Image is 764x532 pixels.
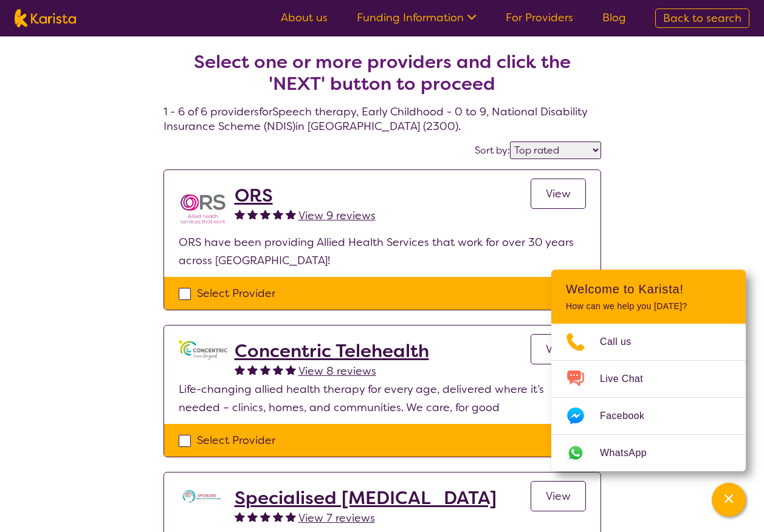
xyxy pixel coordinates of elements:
[179,487,227,505] img: tc7lufxpovpqcirzzyzq.png
[163,22,601,134] h4: 1 - 6 of 6 providers for Speech therapy , Early Childhood - 0 to 9 , National Disability Insuranc...
[235,511,245,522] img: fullstar
[235,487,497,509] a: Specialised [MEDICAL_DATA]
[566,301,731,312] p: How can we help you [DATE]?
[235,364,245,375] img: fullstar
[475,144,510,157] label: Sort by:
[273,364,283,375] img: fullstar
[566,282,731,296] h2: Welcome to Karista!
[281,10,328,25] a: About us
[179,380,586,417] p: Life-changing allied health therapy for every age, delivered where it’s needed – clinics, homes, ...
[531,334,586,364] a: View
[655,9,749,28] a: Back to search
[546,489,571,503] span: View
[247,209,258,219] img: fullstar
[298,364,376,378] span: View 8 reviews
[551,270,746,471] div: Channel Menu
[600,444,661,462] span: WhatsApp
[286,364,296,375] img: fullstar
[179,340,227,360] img: gbybpnyn6u9ix5kguem6.png
[531,179,586,209] a: View
[357,10,477,25] a: Funding Information
[600,407,659,425] span: Facebook
[235,340,429,362] a: Concentric Telehealth
[235,209,245,219] img: fullstar
[298,208,376,223] span: View 9 reviews
[273,511,283,522] img: fullstar
[663,11,742,26] span: Back to search
[15,9,76,27] img: Karista logo
[247,364,258,375] img: fullstar
[260,511,270,522] img: fullstar
[260,209,270,219] img: fullstar
[712,483,746,517] button: Channel Menu
[235,185,376,206] a: ORS
[179,233,586,270] p: ORS have been providing Allied Health Services that work for over 30 years across [GEOGRAPHIC_DATA]!
[179,185,227,233] img: nspbnteb0roocrxnmwip.png
[551,435,746,471] a: Web link opens in a new tab.
[551,324,746,471] ul: Choose channel
[600,333,646,351] span: Call us
[546,186,571,201] span: View
[298,511,375,525] span: View 7 reviews
[506,10,573,25] a: For Providers
[600,370,658,388] span: Live Chat
[298,206,376,225] a: View 9 reviews
[286,511,296,522] img: fullstar
[298,362,376,380] a: View 8 reviews
[602,10,626,25] a: Blog
[178,51,587,95] h2: Select one or more providers and click the 'NEXT' button to proceed
[531,481,586,511] a: View
[273,209,283,219] img: fullstar
[298,509,375,527] a: View 7 reviews
[546,342,571,356] span: View
[260,364,270,375] img: fullstar
[247,511,258,522] img: fullstar
[286,209,296,219] img: fullstar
